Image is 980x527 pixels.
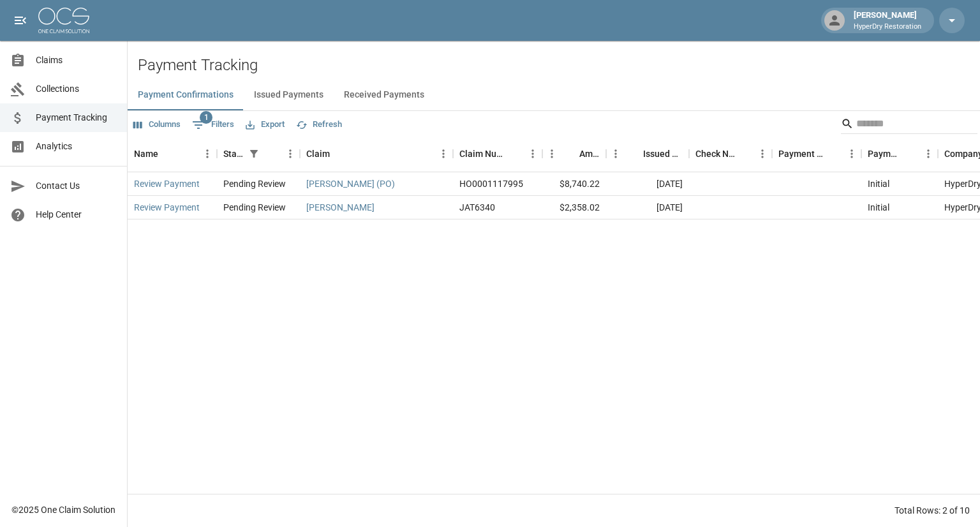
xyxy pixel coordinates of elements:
div: Payment Type [861,136,938,172]
button: Show filters [245,145,263,163]
span: Analytics [36,140,117,153]
button: Select columns [130,115,184,135]
div: Pending Review [223,177,286,190]
button: Sort [330,145,348,163]
button: Menu [606,144,625,163]
div: Name [128,136,217,172]
button: Sort [901,145,919,163]
button: Refresh [293,115,345,135]
div: Initial [868,201,889,214]
div: Claim [300,136,453,172]
div: Amount [579,136,600,172]
span: Help Center [36,208,117,221]
div: Check Number [689,136,772,172]
div: Payment Method [778,136,824,172]
button: Sort [735,145,753,163]
a: [PERSON_NAME] [306,201,375,214]
div: Search [841,114,977,137]
span: Contact Us [36,179,117,193]
div: $8,740.22 [542,172,606,196]
button: Sort [625,145,643,163]
div: © 2025 One Claim Solution [11,503,115,516]
a: Review Payment [134,177,200,190]
div: [PERSON_NAME] [849,9,926,32]
button: Sort [158,145,176,163]
button: Menu [842,144,861,163]
div: Payment Type [868,136,901,172]
button: Menu [753,144,772,163]
button: Sort [263,145,281,163]
div: Amount [542,136,606,172]
div: Status [217,136,300,172]
button: Menu [434,144,453,163]
span: Claims [36,54,117,67]
div: Payment Method [772,136,861,172]
button: Sort [505,145,523,163]
div: Initial [868,177,889,190]
img: ocs-logo-white-transparent.png [38,8,89,33]
div: Claim Number [453,136,542,172]
div: Total Rows: 2 of 10 [895,504,970,517]
button: Menu [542,144,561,163]
div: Issued Date [606,136,689,172]
div: Check Number [695,136,735,172]
button: Menu [281,144,300,163]
a: [PERSON_NAME] (PO) [306,177,395,190]
div: Issued Date [643,136,683,172]
div: [DATE] [606,172,689,196]
div: [DATE] [606,196,689,219]
div: HO0001117995 [459,177,523,190]
button: Sort [824,145,842,163]
div: dynamic tabs [128,80,980,110]
div: JAT6340 [459,201,495,214]
button: Menu [523,144,542,163]
button: Menu [198,144,217,163]
span: Payment Tracking [36,111,117,124]
div: 1 active filter [245,145,263,163]
h2: Payment Tracking [138,56,980,75]
p: HyperDry Restoration [854,22,921,33]
button: Issued Payments [244,80,334,110]
div: Status [223,136,245,172]
a: Review Payment [134,201,200,214]
div: Claim Number [459,136,505,172]
div: Claim [306,136,330,172]
span: 1 [200,111,212,124]
button: Payment Confirmations [128,80,244,110]
button: Menu [919,144,938,163]
span: Collections [36,82,117,96]
div: $2,358.02 [542,196,606,219]
div: Pending Review [223,201,286,214]
button: Received Payments [334,80,434,110]
button: Export [242,115,288,135]
button: Sort [561,145,579,163]
button: Show filters [189,115,237,135]
div: Name [134,136,158,172]
button: open drawer [8,8,33,33]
